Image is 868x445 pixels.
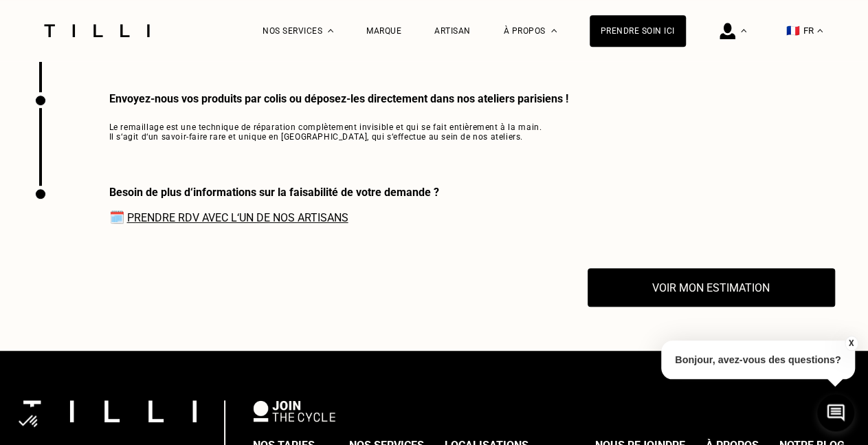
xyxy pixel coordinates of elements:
a: Prendre soin ici [590,15,686,47]
img: Menu déroulant [328,29,333,32]
button: Voir mon estimation [588,268,835,307]
a: Prendre RDV avec l‘un de nos artisans [127,211,348,224]
img: Logo du service de couturière Tilli [39,24,155,37]
div: Envoyez-nous vos produits par colis ou déposez-les directement dans nos ateliers parisiens ! [109,92,568,105]
img: logo Tilli [23,400,197,422]
img: logo Join The Cycle [253,400,335,421]
span: 🇫🇷 [786,24,800,37]
img: icône connexion [720,23,735,39]
img: Menu déroulant [741,29,746,32]
a: Artisan [434,26,471,36]
img: menu déroulant [817,29,823,32]
button: X [844,336,858,351]
a: Marque [366,26,401,36]
span: 🗓️ [109,210,439,224]
div: Besoin de plus d‘informations sur la faisabilité de votre demande ? [109,186,439,199]
span: Le remaillage est une technique de réparation complètement invisible et qui se fait entièrement à... [109,122,568,142]
p: Bonjour, avez-vous des questions? [661,340,855,379]
img: Menu déroulant à propos [551,29,557,32]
